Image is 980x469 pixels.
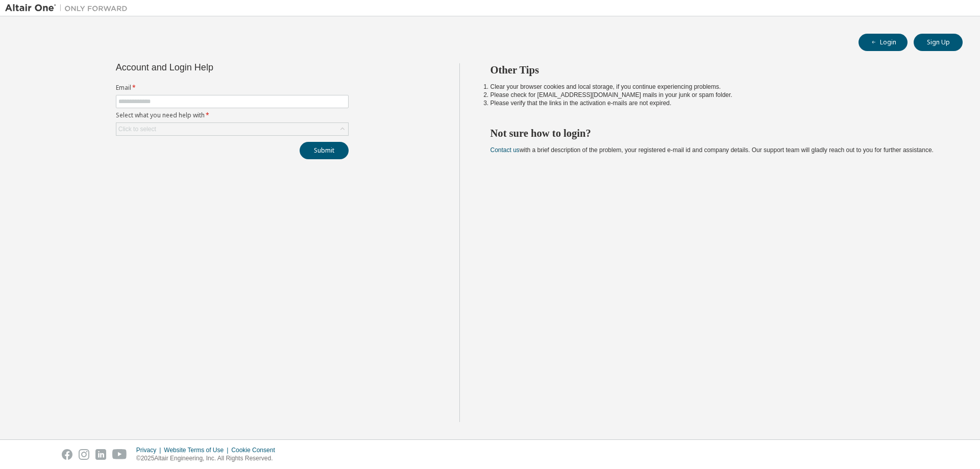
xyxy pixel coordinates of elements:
a: Contact us [491,146,520,154]
img: youtube.svg [112,449,127,460]
div: Cookie Consent [231,446,281,454]
span: with a brief description of the problem, your registered e-mail id and company details. Our suppo... [491,146,934,154]
img: linkedin.svg [95,449,106,460]
h2: Not sure how to login? [491,127,945,140]
img: Altair One [5,3,133,13]
button: Login [859,34,908,51]
p: © 2025 Altair Engineering, Inc. All Rights Reserved. [136,454,281,463]
div: Account and Login Help [116,63,302,71]
button: Sign Up [914,34,963,51]
h2: Other Tips [491,63,945,77]
img: facebook.svg [62,449,72,460]
label: Select what you need help with [116,111,349,119]
label: Email [116,84,349,92]
div: Click to select [116,123,348,135]
li: Clear your browser cookies and local storage, if you continue experiencing problems. [491,83,945,91]
div: Click to select [118,125,156,133]
button: Submit [300,142,349,159]
div: Privacy [136,446,164,454]
div: Website Terms of Use [164,446,231,454]
img: instagram.svg [79,449,89,460]
li: Please check for [EMAIL_ADDRESS][DOMAIN_NAME] mails in your junk or spam folder. [491,91,945,99]
li: Please verify that the links in the activation e-mails are not expired. [491,99,945,107]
